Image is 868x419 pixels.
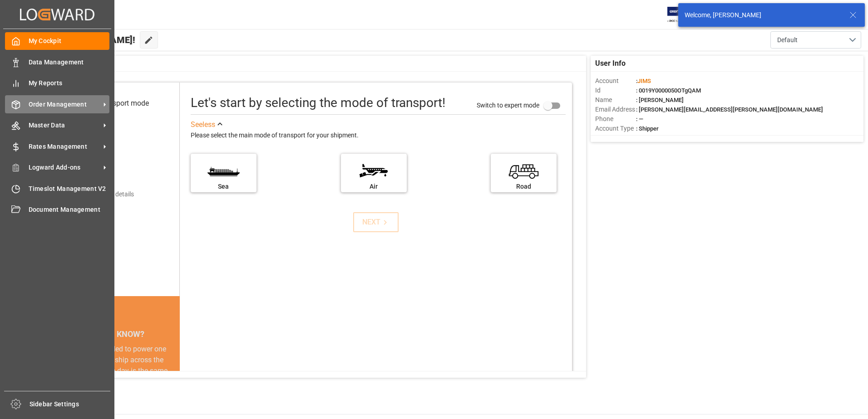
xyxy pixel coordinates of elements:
[595,86,636,95] span: Id
[77,190,134,199] div: Add shipping details
[191,93,445,112] div: Let's start by selecting the mode of transport!
[637,78,651,84] span: JIMS
[595,114,636,124] span: Phone
[595,95,636,105] span: Name
[353,212,399,232] button: NEXT
[5,53,109,71] a: Data Management
[29,205,110,214] span: Document Management
[345,182,402,191] div: Air
[29,142,100,151] span: Rates Management
[29,100,100,109] span: Order Management
[5,180,109,197] a: Timeslot Management V2
[636,87,701,94] span: : 0019Y0000050OTgQAM
[595,58,626,69] span: User Info
[195,182,252,191] div: Sea
[770,31,861,49] button: open menu
[595,76,636,86] span: Account
[5,32,109,50] a: My Cockpit
[667,7,699,23] img: Exertis%20JAM%20-%20Email%20Logo.jpg_1722504956.jpg
[477,101,539,108] span: Switch to expert mode
[362,217,390,228] div: NEXT
[29,184,110,194] span: Timeslot Management V2
[495,182,552,191] div: Road
[636,106,823,113] span: : [PERSON_NAME][EMAIL_ADDRESS][PERSON_NAME][DOMAIN_NAME]
[191,130,566,141] div: Please select the main mode of transport for your shipment.
[29,36,110,46] span: My Cockpit
[595,105,636,114] span: Email Address
[636,78,651,84] span: :
[685,10,841,20] div: Welcome, [PERSON_NAME]
[29,58,110,67] span: Data Management
[29,163,100,172] span: Logward Add-ons
[38,31,135,49] span: Hello [PERSON_NAME]!
[29,121,100,130] span: Master Data
[5,201,109,219] a: Document Management
[636,97,684,103] span: : [PERSON_NAME]
[595,124,636,133] span: Account Type
[636,116,643,122] span: : —
[777,35,798,45] span: Default
[30,400,111,409] span: Sidebar Settings
[29,78,110,88] span: My Reports
[636,125,659,132] span: : Shipper
[191,119,215,130] div: See less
